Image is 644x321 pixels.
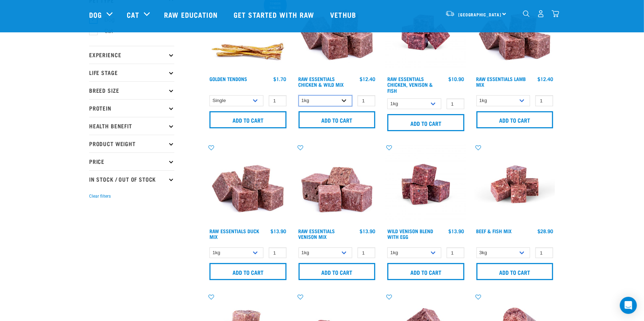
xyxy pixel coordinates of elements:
[157,0,227,29] a: Raw Education
[89,170,174,188] p: In Stock / Out Of Stock
[476,230,512,232] a: Beef & Fish Mix
[269,95,286,106] input: 1
[93,27,116,36] label: Cat
[449,76,464,82] div: $10.90
[209,230,259,238] a: Raw Essentials Duck Mix
[387,77,433,91] a: Raw Essentials Chicken, Venison & Fish
[552,10,559,17] img: home-icon@2x.png
[269,247,286,258] input: 1
[537,10,545,17] img: user.png
[299,230,335,238] a: Raw Essentials Venison Mix
[358,247,375,258] input: 1
[523,10,530,17] img: home-icon-1@2x.png
[360,76,375,82] div: $12.40
[89,193,111,199] button: Clear filters
[209,263,286,280] input: Add to cart
[537,76,553,82] div: $12.40
[360,228,375,234] div: $13.90
[89,9,102,20] a: Dog
[89,135,174,153] p: Product Weight
[89,64,174,81] p: Life Stage
[476,77,526,86] a: Raw Essentials Lamb Mix
[447,98,464,109] input: 1
[458,13,501,16] span: [GEOGRAPHIC_DATA]
[89,81,174,99] p: Breed Size
[89,153,174,170] p: Price
[209,111,286,128] input: Add to cart
[535,247,553,258] input: 1
[476,111,553,128] input: Add to cart
[445,10,455,17] img: van-moving.png
[358,95,375,106] input: 1
[475,144,555,225] img: Beef Mackerel 1
[127,9,139,20] a: Cat
[447,247,464,258] input: 1
[387,114,464,131] input: Add to cart
[449,228,464,234] div: $13.90
[299,77,344,86] a: Raw Essentials Chicken & Wild Mix
[537,228,553,234] div: $28.90
[271,228,286,234] div: $13.90
[89,117,174,135] p: Health Benefit
[299,263,376,280] input: Add to cart
[386,144,466,225] img: Venison Egg 1616
[323,0,365,29] a: Vethub
[208,144,288,225] img: ?1041 RE Lamb Mix 01
[620,297,637,314] div: Open Intercom Messenger
[535,95,553,106] input: 1
[476,263,553,280] input: Add to cart
[274,76,286,82] div: $1.70
[89,46,174,64] p: Experience
[387,230,433,238] a: Wild Venison Blend with Egg
[297,144,377,225] img: 1113 RE Venison Mix 01
[209,77,247,80] a: Golden Tendons
[89,99,174,117] p: Protein
[387,263,464,280] input: Add to cart
[299,111,376,128] input: Add to cart
[227,0,323,29] a: Get started with Raw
